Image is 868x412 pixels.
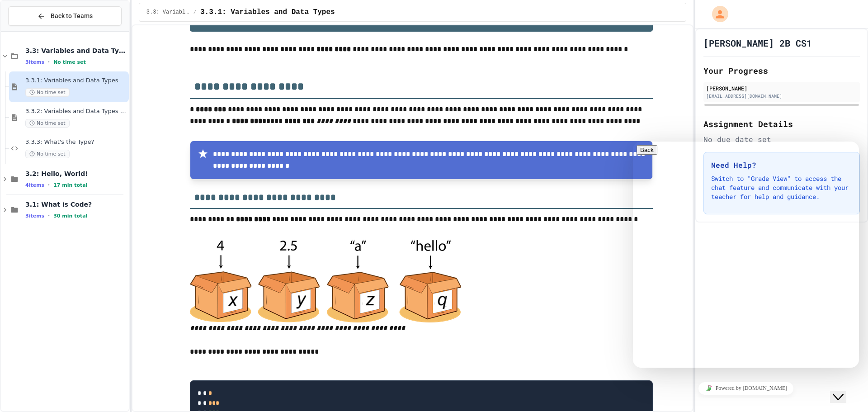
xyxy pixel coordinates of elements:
[53,213,87,219] span: 30 min total
[706,93,857,99] div: [EMAIL_ADDRESS][DOMAIN_NAME]
[703,4,731,24] div: My Account
[25,47,127,55] span: 3.3: Variables and Data Types
[703,37,812,49] h1: [PERSON_NAME] 2B CS1
[25,150,70,158] span: No time set
[48,58,50,66] span: •
[48,181,50,189] span: •
[25,213,44,219] span: 3 items
[53,59,86,65] span: No time set
[200,7,335,18] span: 3.3.1: Variables and Data Types
[193,9,197,16] span: /
[25,200,127,208] span: 3.1: What is Code?
[633,378,859,398] iframe: chat widget
[25,88,70,97] span: No time set
[25,138,127,146] span: 3.3.3: What's the Type?
[53,182,87,188] span: 17 min total
[706,84,857,92] div: [PERSON_NAME]
[633,142,859,368] iframe: chat widget
[703,134,860,145] div: No due date set
[703,64,860,77] h2: Your Progress
[25,108,127,115] span: 3.3.2: Variables and Data Types - Review
[8,6,122,26] button: Back to Teams
[25,182,44,188] span: 4 items
[703,118,860,130] h2: Assignment Details
[48,212,50,219] span: •
[25,170,127,178] span: 3.2: Hello, World!
[25,77,127,85] span: 3.3.1: Variables and Data Types
[830,376,859,403] iframe: chat widget
[25,59,44,65] span: 3 items
[25,119,70,128] span: No time set
[146,9,190,16] span: 3.3: Variables and Data Types
[51,11,93,21] span: Back to Teams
